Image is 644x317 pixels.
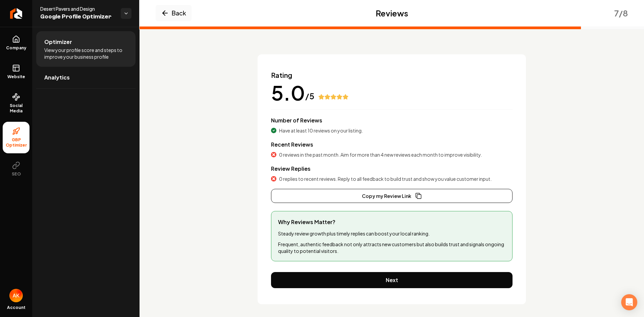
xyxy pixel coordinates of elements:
span: Number of Reviews [271,117,322,124]
button: SEO [3,156,30,182]
span: Account [7,305,25,310]
div: 7 / 8 [614,8,628,18]
span: Social Media [3,103,30,114]
span: SEO [9,171,23,177]
a: Analytics [36,67,136,88]
span: Desert Pavers and Design [40,5,115,12]
span: Have at least 10 reviews on your listing. [279,127,363,134]
img: Adam Kulpa [9,289,23,302]
a: Company [3,30,30,56]
span: 0 reviews in the past month. Aim for more than 4 new reviews each month to improve visibility. [279,151,482,158]
div: 5.0 [271,83,305,103]
div: Open Intercom Messenger [621,294,637,310]
button: Open user button [9,289,23,302]
p: Frequent, authentic feedback not only attracts new customers but also builds trust and signals on... [278,241,505,254]
span: Google Profile Optimizer [40,12,115,21]
p: Steady review growth plus timely replies can boost your local ranking. [278,230,505,237]
span: Optimizer [44,38,72,46]
a: Social Media [3,88,30,119]
span: Website [5,74,28,80]
span: GBP Optimizer [3,137,30,148]
span: Analytics [44,73,70,82]
a: Website [3,59,30,85]
button: Back [156,5,192,21]
span: Recent Reviews [271,141,313,148]
h2: Reviews [376,8,408,18]
button: Copy my Review Link [271,189,513,203]
div: /5 [305,91,314,101]
img: Rebolt Logo [10,8,22,19]
span: Company [3,45,29,51]
span: Review Replies [271,165,311,172]
span: 0 replies to recent reviews. Reply to all feedback to build trust and show you value customer input. [279,175,492,182]
span: Rating [271,70,513,80]
span: Why Reviews Matter? [278,218,505,226]
span: View your profile score and steps to improve your business profile [44,47,127,60]
button: Next [271,272,513,288]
